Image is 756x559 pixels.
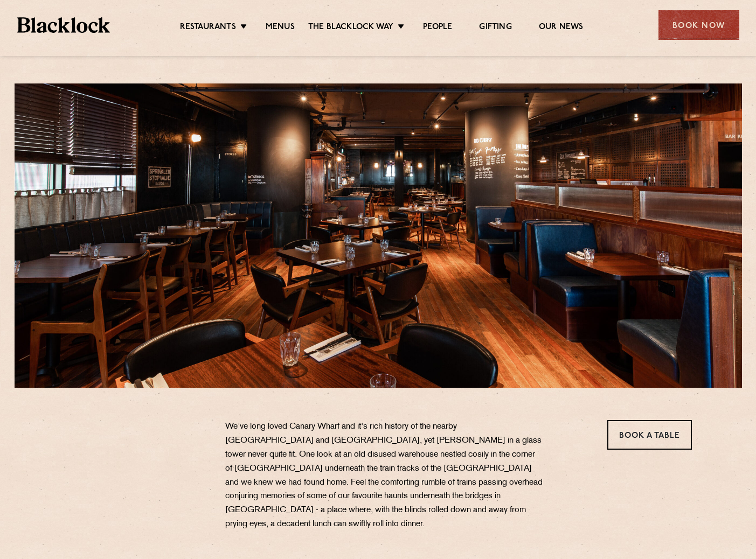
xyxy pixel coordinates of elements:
a: People [423,22,452,34]
img: svg%3E [64,420,185,501]
a: Menus [266,22,295,34]
a: Restaurants [180,22,236,34]
p: We’ve long loved Canary Wharf and it's rich history of the nearby [GEOGRAPHIC_DATA] and [GEOGRAPH... [225,420,543,532]
a: The Blacklock Way [308,22,393,34]
a: Our News [539,22,584,34]
img: BL_Textured_Logo-footer-cropped.svg [17,17,110,33]
div: Book Now [658,10,739,40]
a: Gifting [479,22,511,34]
a: Book a Table [607,420,692,450]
